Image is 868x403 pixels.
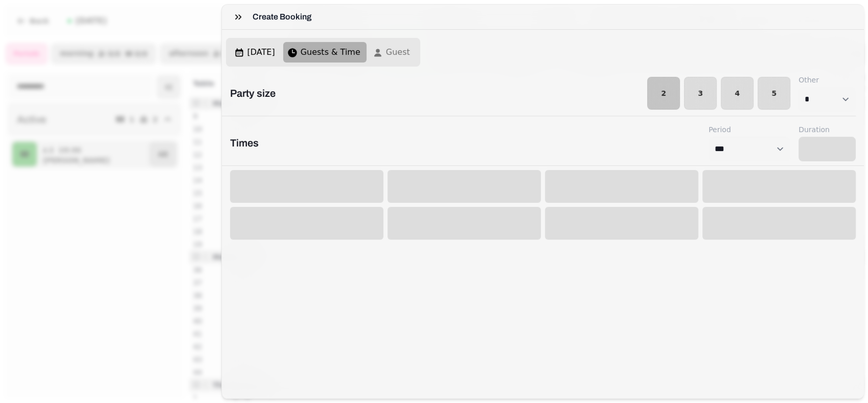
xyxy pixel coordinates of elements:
span: 5 [766,90,782,97]
span: 3 [693,90,708,97]
h3: Create Booking [253,11,315,23]
span: Guests & Time [301,46,360,58]
label: Other [798,75,856,85]
button: 5 [758,77,790,110]
label: Period [709,124,790,135]
button: 3 [684,77,717,110]
button: 4 [721,77,753,110]
h2: Times [230,136,259,150]
span: Guest [386,46,410,58]
h2: Party size [222,86,276,100]
span: 4 [729,90,745,97]
span: 2 [656,90,671,97]
span: [DATE] [247,46,275,58]
label: Duration [798,124,856,135]
button: 2 [647,77,680,110]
